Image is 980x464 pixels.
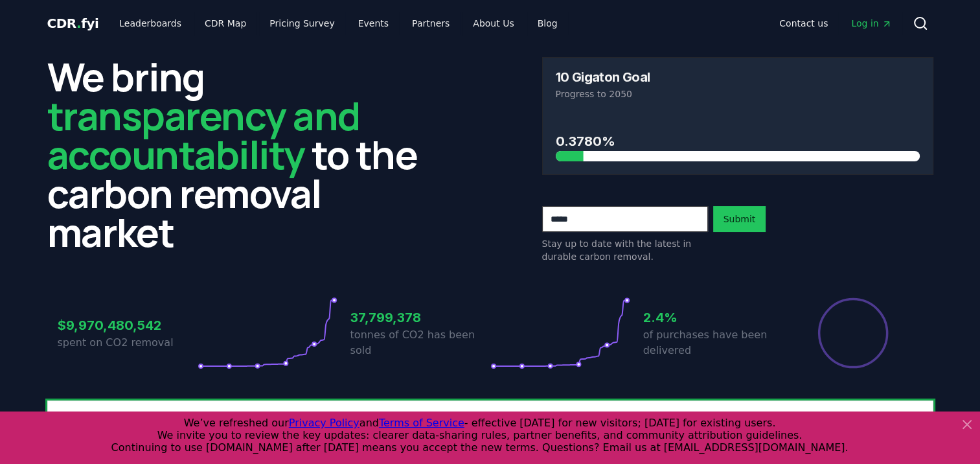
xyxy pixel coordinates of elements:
[851,17,891,30] span: Log in
[402,12,460,35] a: Partners
[527,12,568,35] a: Blog
[58,335,198,351] p: spent on CO2 removal
[76,16,81,31] span: .
[348,12,399,35] a: Events
[769,12,838,35] a: Contact us
[350,308,490,327] h3: 37,799,378
[259,12,345,35] a: Pricing Survey
[542,237,708,263] p: Stay up to date with the latest in durable carbon removal.
[47,14,99,32] a: CDR.fyi
[109,12,567,35] nav: Main
[47,16,99,31] span: CDR fyi
[556,87,920,100] p: Progress to 2050
[462,12,524,35] a: About Us
[109,12,192,35] a: Leaderboards
[47,57,439,251] h2: We bring to the carbon removal market
[643,327,783,358] p: of purchases have been delivered
[769,12,902,35] nav: Main
[841,12,902,35] a: Log in
[556,132,920,151] h3: 0.3780%
[350,327,490,358] p: tonnes of CO2 has been sold
[643,308,783,327] h3: 2.4%
[817,297,889,369] div: Percentage of sales delivered
[47,89,360,181] span: transparency and accountability
[194,12,256,35] a: CDR Map
[556,71,650,84] h3: 10 Gigaton Goal
[713,206,766,232] button: Submit
[58,316,198,335] h3: $9,970,480,542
